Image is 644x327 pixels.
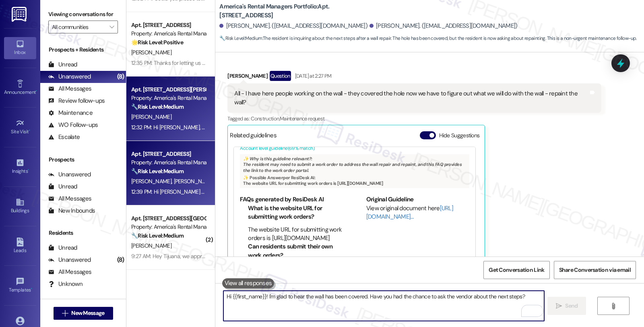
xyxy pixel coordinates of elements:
a: [URL][DOMAIN_NAME]… [366,204,453,221]
div: 12:39 PM: Hi [PERSON_NAME] and [PERSON_NAME]! I'm glad to hear the wall has been covered. Have yo... [131,188,510,195]
span: • [31,286,32,292]
div: Unread [48,60,77,69]
div: WO Follow-ups [48,121,98,129]
li: The website URL for submitting work orders is [URL][DOMAIN_NAME] [248,226,343,243]
div: Unanswered [48,256,91,264]
span: The website URL for submitting work orders is [URL][DOMAIN_NAME] [243,180,383,186]
i:  [109,24,114,30]
div: ✨ Why is this guideline relevant?: [243,156,466,161]
div: New Inbounds [48,207,95,215]
span: • [29,128,30,133]
i:  [62,310,68,317]
button: Send [547,297,586,315]
div: Maintenance [48,109,93,117]
button: Get Conversation Link [483,261,549,279]
span: Send [565,302,578,310]
div: All Messages [48,85,91,93]
span: : The resident is inquiring about the next steps after a wall repair. The hole has been covered, ... [219,34,636,43]
span: [PERSON_NAME] [131,242,171,249]
div: [PERSON_NAME] [227,71,601,84]
a: Insights • [4,156,36,178]
div: Unanswered [48,72,91,81]
span: [PERSON_NAME] [131,178,174,185]
i:  [610,303,616,309]
li: What is the website URL for submitting work orders? [248,204,343,221]
div: ✨ Possible Answer per ResiDesk AI: [243,175,466,180]
div: Review follow-ups [48,97,105,105]
div: All Messages [48,195,91,203]
button: New Message [54,307,113,320]
div: Residents [40,229,126,237]
div: Unanswered [48,170,91,179]
div: [PERSON_NAME]. ([EMAIL_ADDRESS][DOMAIN_NAME]) [219,22,367,30]
div: Apt. [STREET_ADDRESS] [131,21,206,29]
div: Prospects [40,155,126,164]
div: Prospects + Residents [40,46,126,54]
span: Share Conversation via email [559,266,631,274]
div: Apt. [STREET_ADDRESS][PERSON_NAME], [STREET_ADDRESS][PERSON_NAME] [131,85,206,94]
label: Hide Suggestions [439,131,480,140]
div: Tagged as: [227,113,601,124]
div: Property: America's Rental Managers Portfolio [131,94,206,102]
li: Can residents submit their own work orders? [248,242,343,260]
span: • [36,88,37,94]
div: Unknown [48,280,83,288]
div: Related guidelines [230,131,277,143]
strong: 🌟 Risk Level: Positive [131,39,183,46]
div: Property: America's Rental Managers Portfolio [131,29,206,38]
input: All communities [52,21,105,33]
i:  [556,303,562,309]
div: Unread [48,182,77,191]
div: 9:27 AM: Hey Tijuana, we appreciate your text! We'll be back at 11AM to help you out. If this is ... [131,252,447,260]
div: Question [270,71,291,81]
div: All - I have here people working on the wall - they covered the hole now we have to figure out wh... [234,89,588,107]
label: Viewing conversations for [48,8,118,21]
span: • [28,167,29,173]
img: ResiDesk Logo [12,7,28,22]
a: Inbox [4,37,36,59]
strong: 🔧 Risk Level: Medium [131,232,184,239]
span: [PERSON_NAME] [174,178,214,185]
span: Construction , [251,115,280,122]
b: Original Guideline [366,195,414,203]
b: America's Rental Managers Portfolio: Apt. [STREET_ADDRESS] [219,2,380,20]
a: Templates • [4,275,36,296]
textarea: To enrich screen reader interactions, please activate Accessibility in Grammarly extension settings [223,291,544,321]
div: All Messages [48,268,91,276]
div: View original document here [366,204,470,221]
a: Leads [4,235,36,257]
strong: 🔧 Risk Level: Medium [131,103,184,110]
div: [DATE] at 2:27 PM [293,72,332,80]
span: Maintenance request [280,115,325,122]
div: The resident may need to submit a work order to address the wall repair and repaint, and this FAQ... [240,154,469,188]
div: Escalate [48,133,80,141]
span: New Message [71,309,104,317]
button: Share Conversation via email [554,261,636,279]
b: FAQs generated by ResiDesk AI [240,195,324,203]
div: Property: America's Rental Managers Portfolio [131,158,206,167]
span: [PERSON_NAME] [131,113,171,120]
span: [PERSON_NAME] [131,49,171,56]
div: Account level guideline ( 69 % match) [240,144,469,153]
span: Get Conversation Link [489,266,544,274]
div: (8) [115,254,126,266]
div: Property: America's Rental Managers Portfolio [131,223,206,231]
strong: 🔧 Risk Level: Medium [219,35,262,41]
div: Unread [48,244,77,252]
div: [PERSON_NAME]. ([EMAIL_ADDRESS][DOMAIN_NAME]) [369,22,518,30]
a: Buildings [4,195,36,217]
strong: 🔧 Risk Level: Medium [131,168,184,175]
a: Site Visit • [4,116,36,138]
div: Apt. [STREET_ADDRESS][GEOGRAPHIC_DATA][STREET_ADDRESS] [131,214,206,223]
div: (8) [115,70,126,83]
div: Apt. [STREET_ADDRESS] [131,150,206,158]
